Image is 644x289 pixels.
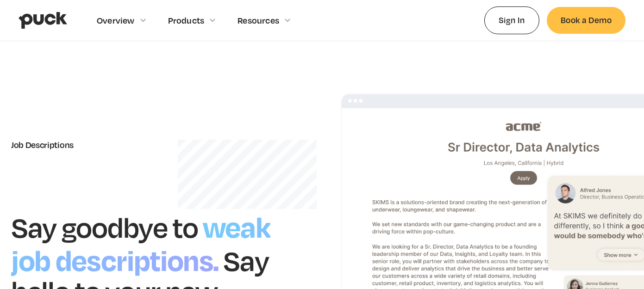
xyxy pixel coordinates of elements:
[11,140,304,150] div: Job Descriptions
[547,7,625,33] a: Book a Demo
[97,15,135,25] div: Overview
[11,209,198,244] h1: Say goodbye to
[238,15,279,25] div: Resources
[11,206,270,279] h1: weak job descriptions.
[484,6,539,34] a: Sign In
[168,15,205,25] div: Products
